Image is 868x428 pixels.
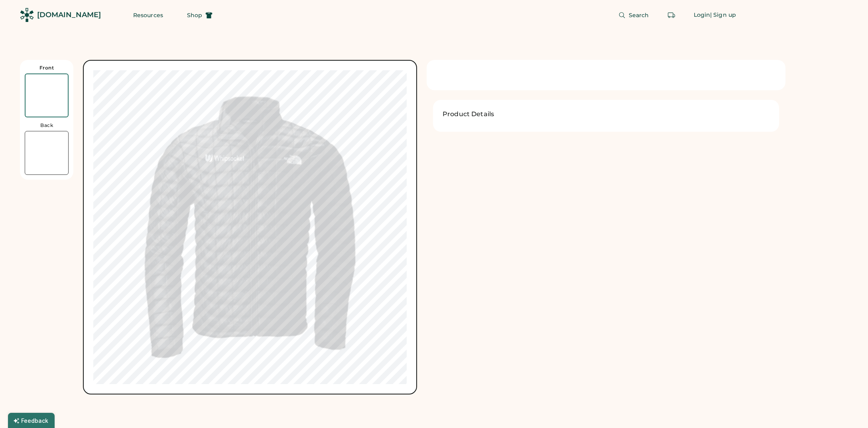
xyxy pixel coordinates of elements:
div: Back [40,122,53,129]
span: Search [629,12,649,18]
div: [DOMAIN_NAME] [37,10,101,20]
button: Resources [124,7,173,23]
div: Login [694,11,711,19]
button: Shop [177,7,222,23]
img: Rendered Logo - Screens [20,8,34,22]
div: Front [39,65,54,71]
h2: Product Details [443,109,494,119]
button: Search [609,7,659,23]
img: Back Thumbnail [25,131,68,174]
img: Front Thumbnail [26,74,68,117]
button: Retrieve an order [663,7,679,23]
div: | Sign up [710,11,736,19]
span: Shop [187,12,202,18]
